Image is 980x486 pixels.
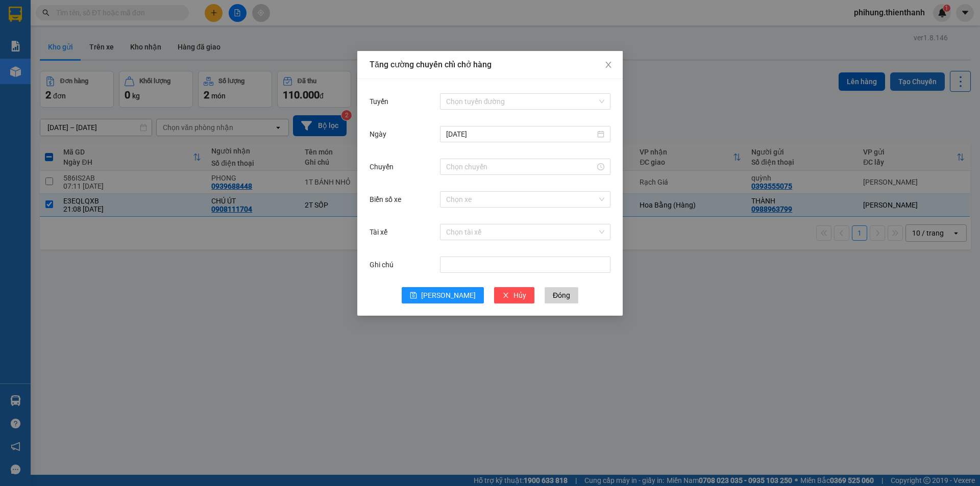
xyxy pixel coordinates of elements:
label: Biển số xe [370,195,406,203]
label: Ghi chú [370,261,399,269]
span: Đóng [553,290,570,301]
label: Tài xế [370,228,393,236]
input: Tài xế [446,224,597,240]
button: Close [594,51,623,80]
input: Biển số xe [446,192,597,207]
button: save[PERSON_NAME] [402,287,484,303]
input: Ngày [446,129,595,140]
button: closeHủy [494,287,534,303]
span: save [410,292,417,300]
span: close [604,61,612,69]
input: Chuyến [446,161,595,172]
div: Tăng cường chuyến chỉ chở hàng [370,59,610,70]
input: Ghi chú [440,257,610,273]
span: Hủy [513,290,526,301]
label: Ngày [370,130,391,138]
span: close [502,292,509,300]
label: Tuyến [370,97,394,106]
label: Chuyến [370,163,399,171]
button: Đóng [545,287,578,303]
span: [PERSON_NAME] [421,290,476,301]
